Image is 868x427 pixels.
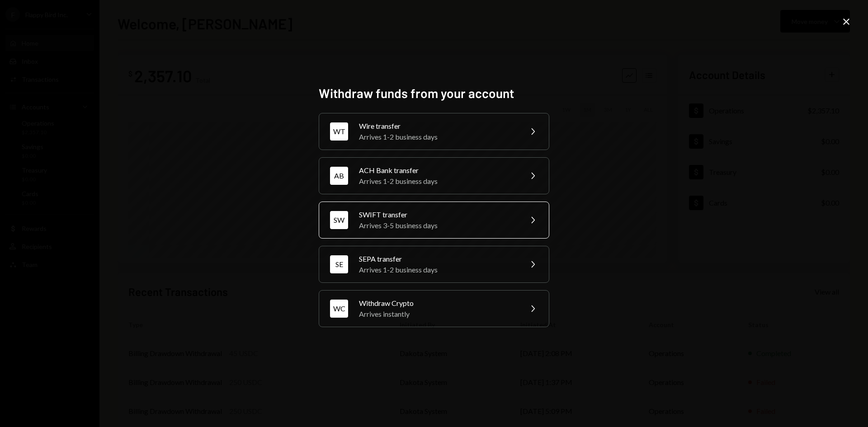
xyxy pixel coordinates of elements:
div: Arrives 1-2 business days [359,176,516,187]
div: SEPA transfer [359,253,516,264]
button: WCWithdraw CryptoArrives instantly [319,290,549,327]
div: Arrives 3-5 business days [359,220,516,231]
div: SW [330,211,348,229]
button: ABACH Bank transferArrives 1-2 business days [319,157,549,194]
div: SE [330,255,348,273]
button: WTWire transferArrives 1-2 business days [319,113,549,150]
div: Arrives instantly [359,309,516,319]
button: SWSWIFT transferArrives 3-5 business days [319,202,549,239]
div: Withdraw Crypto [359,298,516,309]
button: SESEPA transferArrives 1-2 business days [319,246,549,283]
div: AB [330,167,348,185]
div: ACH Bank transfer [359,165,516,176]
div: WT [330,122,348,141]
div: WC [330,300,348,318]
div: SWIFT transfer [359,209,516,220]
h2: Withdraw funds from your account [319,84,549,102]
div: Arrives 1-2 business days [359,131,516,142]
div: Wire transfer [359,121,516,131]
div: Arrives 1-2 business days [359,264,516,275]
